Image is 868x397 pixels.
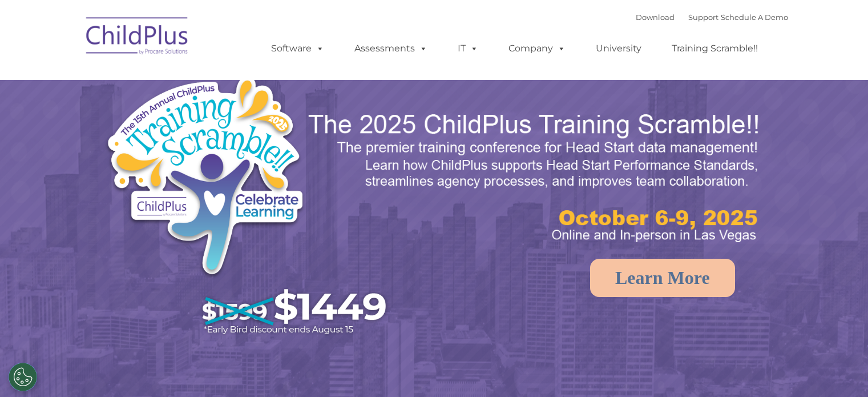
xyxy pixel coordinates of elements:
[497,37,577,60] a: Company
[636,13,788,22] font: |
[688,13,718,22] a: Support
[446,37,490,60] a: IT
[343,37,439,60] a: Assessments
[584,37,653,60] a: University
[590,259,735,297] a: Learn More
[9,363,37,391] button: Cookies Settings
[260,37,336,60] a: Software
[660,37,769,60] a: Training Scramble!!
[721,13,788,22] a: Schedule A Demo
[636,13,675,22] a: Download
[80,9,195,66] img: ChildPlus by Procare Solutions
